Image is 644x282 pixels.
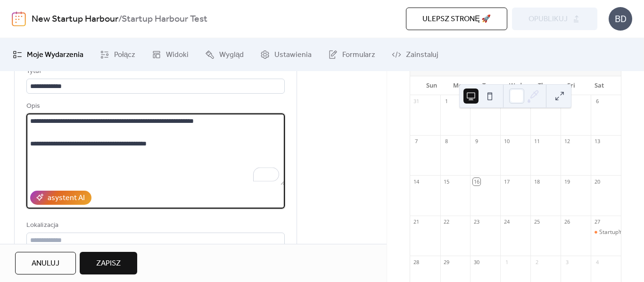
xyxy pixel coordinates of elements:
a: Widoki [145,42,196,67]
div: 8 [443,138,450,145]
div: 17 [503,178,510,185]
div: 11 [533,138,540,145]
div: 21 [413,218,420,226]
div: Thu [529,76,557,95]
div: 6 [594,98,601,105]
button: asystent AI [30,191,91,205]
div: 31 [413,98,420,105]
div: Mon [446,76,473,95]
span: Widoki [166,49,189,61]
b: / [118,10,122,28]
div: 28 [413,258,420,266]
div: 15 [443,178,450,185]
button: Anuluj [15,252,76,274]
div: Tue [473,76,501,95]
div: 3 [563,258,570,266]
div: 20 [594,178,601,185]
div: 4 [594,258,601,266]
div: 27 [594,218,601,226]
span: Ustawienia [274,49,312,61]
div: Fri [557,76,585,95]
div: StartupYard [599,228,631,236]
div: Tytuł [26,66,283,77]
div: 16 [473,178,480,185]
div: 24 [503,218,510,226]
a: Formularz [321,42,382,67]
div: 10 [503,138,510,145]
div: 2 [533,258,540,266]
span: Ulepsz stronę 🚀 [422,14,491,25]
a: New Startup Harbour [32,10,118,28]
div: Sat [586,76,613,95]
span: Anuluj [32,258,59,269]
span: Moje Wydarzenia [27,49,83,61]
span: Połącz [114,49,135,61]
button: Zapisz [80,252,137,274]
div: 23 [473,218,480,226]
button: Ulepsz stronę 🚀 [406,8,507,30]
span: Formularz [342,49,375,61]
span: Zainstaluj [406,49,438,61]
div: asystent AI [48,193,85,204]
textarea: To enrich screen reader interactions, please activate Accessibility in Grammarly extension settings [26,113,285,185]
div: Opis [26,101,283,112]
div: 26 [563,218,570,226]
div: 12 [563,138,570,145]
div: 1 [443,98,450,105]
div: 22 [443,218,450,226]
a: Wygląd [198,42,251,67]
div: Lokalizacja [26,220,283,231]
div: 29 [443,258,450,266]
a: Połącz [93,42,142,67]
div: StartupYard [591,228,621,236]
div: Wed [502,76,529,95]
div: BD [609,7,632,31]
a: Ustawienia [253,42,319,67]
div: 9 [473,138,480,145]
div: Sun [418,76,446,95]
a: Moje Wydarzenia [6,42,91,67]
img: logo [12,11,26,26]
div: 25 [533,218,540,226]
div: 14 [413,178,420,185]
a: Zainstaluj [385,42,446,67]
div: 30 [473,258,480,266]
div: 19 [563,178,570,185]
div: 13 [594,138,601,145]
span: Zapisz [96,258,121,269]
div: 18 [533,178,540,185]
b: Startup Harbour Test [122,10,207,28]
span: Wygląd [219,49,244,61]
div: 1 [503,258,510,266]
div: 7 [413,138,420,145]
